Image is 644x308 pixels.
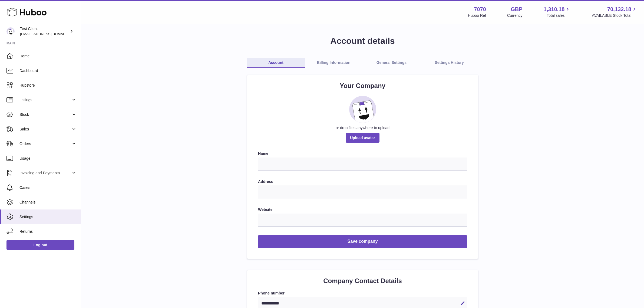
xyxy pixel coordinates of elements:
strong: 7070 [474,6,486,13]
a: 70,132.18 AVAILABLE Stock Total [592,6,638,18]
span: Total sales [547,13,571,18]
label: Address [258,179,467,184]
div: Currency [507,13,523,18]
span: Upload avatar [346,133,379,143]
h2: Company Contact Details [258,277,467,285]
div: or drop files anywhere to upload [258,125,467,130]
div: Huboo Ref [468,13,486,18]
label: Phone number [258,291,467,296]
a: Settings History [420,58,478,68]
span: Cases [19,185,77,190]
span: [EMAIL_ADDRESS][DOMAIN_NAME] [20,32,80,36]
h2: Your Company [258,81,467,90]
span: Home [19,54,77,59]
img: internalAdmin-7070@internal.huboo.com [6,27,15,35]
label: Name [258,151,467,156]
span: Channels [19,200,77,205]
span: Settings [19,214,77,219]
span: Listings [19,97,71,103]
span: AVAILABLE Stock Total [592,13,638,18]
span: 1,310.18 [544,6,565,13]
span: 70,132.18 [607,6,631,13]
a: Billing Information [305,58,363,68]
button: Save company [258,235,467,248]
label: Website [258,207,467,212]
span: Hubstore [19,83,77,88]
span: Orders [19,141,71,146]
span: Invoicing and Payments [19,171,71,176]
a: Account [247,58,305,68]
span: Usage [19,156,77,161]
div: Test Client [20,26,69,37]
a: General Settings [363,58,421,68]
span: Returns [19,229,77,234]
span: Dashboard [19,68,77,73]
span: Sales [19,127,71,132]
a: Log out [6,240,74,250]
span: Stock [19,112,71,117]
a: 1,310.18 Total sales [544,6,571,18]
strong: GBP [511,6,522,13]
h1: Account details [90,35,635,47]
img: placeholder_image.svg [349,96,376,123]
